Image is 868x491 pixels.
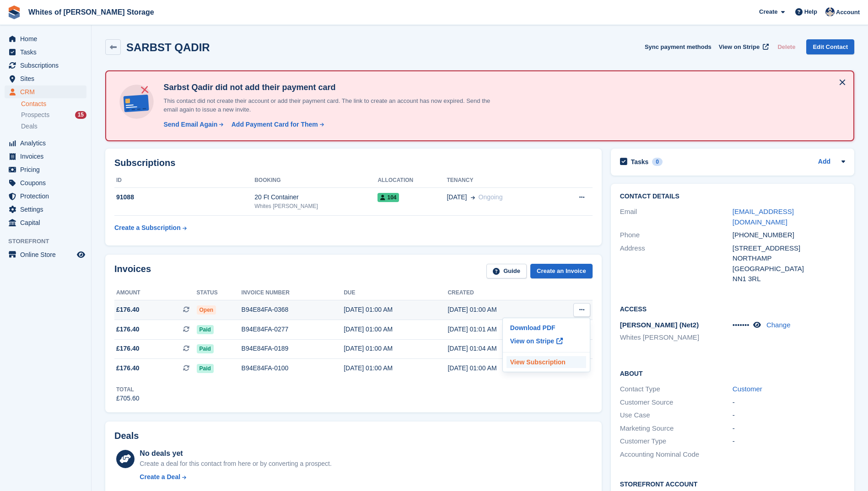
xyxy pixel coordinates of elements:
[21,110,86,120] a: Prospects 15
[140,459,331,469] div: Create a deal for this contact from here or by converting a prospect.
[242,286,344,300] th: Invoice number
[114,173,254,188] th: ID
[479,193,503,201] span: Ongoing
[733,274,845,284] div: NN1 3RL
[507,356,586,368] a: View Subscription
[733,253,845,264] div: NORTHAMP
[197,305,216,315] span: Open
[804,7,817,16] span: Help
[620,368,845,378] h2: About
[5,32,86,45] a: menu
[620,321,699,329] span: [PERSON_NAME] (Net2)
[163,120,217,129] div: Send Email Again
[197,344,214,353] span: Paid
[117,82,156,121] img: no-card-linked-e7822e413c904bf8b177c4d89f31251c4716f9871600ec3ca5bfc59e148c83f4.svg
[140,472,180,482] div: Create a Deal
[818,157,830,167] a: Add
[20,59,75,72] span: Subscriptions
[733,208,794,226] a: [EMAIL_ADDRESS][DOMAIN_NAME]
[116,325,140,334] span: £176.40
[344,305,447,315] div: [DATE] 01:00 AM
[759,7,777,16] span: Create
[806,39,854,54] a: Edit Contact
[20,137,75,149] span: Analytics
[5,216,86,229] a: menu
[733,385,762,393] a: Customer
[21,100,86,108] a: Contacts
[232,120,318,129] div: Add Payment Card for Them
[620,332,733,343] li: Whites [PERSON_NAME]
[114,192,254,202] div: 91088
[620,384,733,395] div: Contact Type
[197,364,214,373] span: Paid
[20,216,75,229] span: Capital
[620,449,733,460] div: Accounting Nominal Code
[160,96,503,114] p: This contact did not create their account or add their payment card. The link to create an accoun...
[20,190,75,203] span: Protection
[447,173,555,188] th: Tenancy
[242,325,344,334] div: B94E84FA-0277
[620,479,845,488] h2: Storefront Account
[486,264,527,279] a: Guide
[620,230,733,240] div: Phone
[5,203,86,216] a: menu
[20,46,75,59] span: Tasks
[20,32,75,45] span: Home
[447,325,551,334] div: [DATE] 01:01 AM
[116,394,140,403] div: £705.60
[114,431,139,441] h2: Deals
[733,410,845,421] div: -
[344,363,447,373] div: [DATE] 01:00 AM
[620,304,845,313] h2: Access
[5,190,86,203] a: menu
[20,163,75,176] span: Pricing
[652,158,663,166] div: 0
[507,322,586,334] a: Download PDF
[447,286,551,300] th: Created
[620,243,733,284] div: Address
[140,472,331,482] a: Create a Deal
[733,264,845,274] div: [GEOGRAPHIC_DATA]
[5,163,86,176] a: menu
[620,397,733,408] div: Customer Source
[620,423,733,434] div: Marketing Source
[377,173,447,188] th: Allocation
[5,137,86,149] a: menu
[631,158,649,166] h2: Tasks
[733,321,749,329] span: •••••••
[645,39,712,54] button: Sync payment methods
[114,223,181,233] div: Create a Subscription
[116,305,140,315] span: £176.40
[126,41,210,53] h2: SARBST QADIR
[20,248,75,261] span: Online Store
[8,237,91,246] span: Storefront
[733,423,845,434] div: -
[5,176,86,189] a: menu
[5,59,86,72] a: menu
[719,43,760,52] span: View on Stripe
[25,5,158,20] a: Whites of [PERSON_NAME] Storage
[447,363,551,373] div: [DATE] 01:00 AM
[114,264,151,279] h2: Invoices
[447,305,551,315] div: [DATE] 01:00 AM
[507,334,586,348] a: View on Stripe
[447,192,467,202] span: [DATE]
[242,344,344,353] div: B94E84FA-0189
[254,173,377,188] th: Booking
[620,207,733,227] div: Email
[21,122,86,131] a: Deals
[197,286,242,300] th: Status
[825,7,835,16] img: Wendy
[344,286,447,300] th: Due
[766,321,791,329] a: Change
[715,39,771,54] a: View on Stripe
[774,39,799,54] button: Delete
[21,111,49,119] span: Prospects
[530,264,593,279] a: Create an Invoice
[254,192,377,202] div: 20 Ft Container
[733,436,845,447] div: -
[114,219,187,236] a: Create a Subscription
